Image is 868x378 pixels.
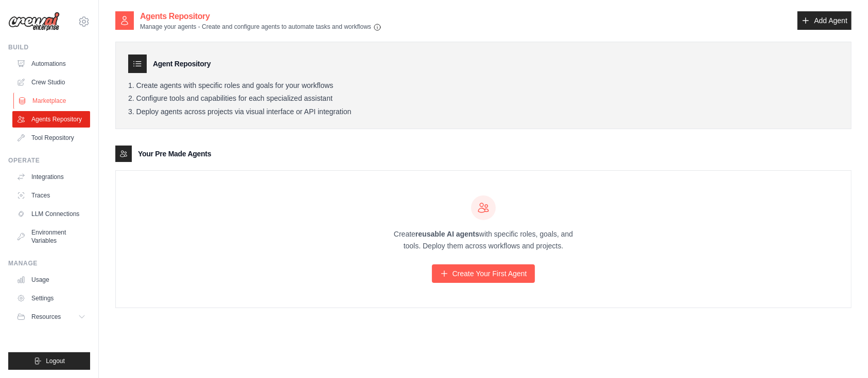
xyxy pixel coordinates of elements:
[12,290,90,307] a: Settings
[8,156,90,165] div: Operate
[128,107,839,117] li: Deploy agents across projects via visual interface or API integration
[385,228,582,252] p: Create with specific roles, goals, and tools. Deploy them across workflows and projects.
[8,352,90,370] button: Logout
[153,59,211,69] h3: Agent Repository
[12,169,90,185] a: Integrations
[13,93,91,109] a: Marketplace
[12,130,90,146] a: Tool Repository
[8,12,60,31] img: Logo
[12,56,90,72] a: Automations
[128,94,839,103] li: Configure tools and capabilities for each specialized assistant
[12,206,90,222] a: LLM Connections
[138,149,211,159] h3: Your Pre Made Agents
[797,11,852,30] a: Add Agent
[415,230,479,238] strong: reusable AI agents
[12,74,90,91] a: Crew Studio
[12,187,90,204] a: Traces
[128,81,839,91] li: Create agents with specific roles and goals for your workflows
[12,272,90,288] a: Usage
[8,259,90,267] div: Manage
[12,224,90,249] a: Environment Variables
[46,357,65,365] span: Logout
[140,10,381,23] h2: Agents Repository
[31,313,61,321] span: Resources
[8,43,90,51] div: Build
[12,309,90,325] button: Resources
[432,264,535,283] a: Create Your First Agent
[140,23,381,31] p: Manage your agents - Create and configure agents to automate tasks and workflows
[12,111,90,128] a: Agents Repository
